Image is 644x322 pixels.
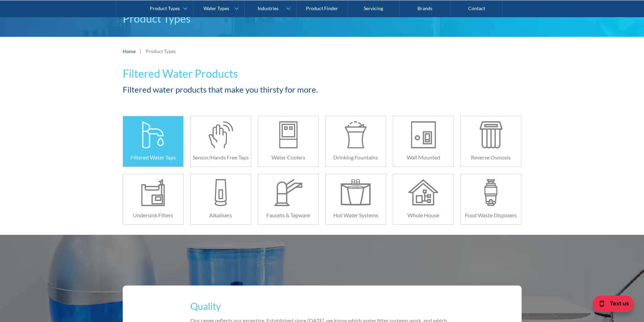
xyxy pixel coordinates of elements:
[191,211,251,219] h6: Alkalisers
[258,153,318,162] h6: Water Coolers
[123,48,136,55] a: Home
[190,299,454,313] h3: Quality
[461,211,521,219] h6: Food Waste Disposers
[139,47,142,55] div: |
[258,174,319,225] a: Faucets & Tapware
[123,10,522,27] p: Product Types
[326,153,386,162] h6: Drinking Fountains
[258,211,318,219] h6: Faucets & Tapware
[191,153,251,162] h6: Sensor/Hands Free Taps
[123,174,184,225] a: Undersink Filters
[590,288,644,322] iframe: podium webchat widget bubble
[123,211,183,219] h6: Undersink Filters
[460,116,521,167] a: Reverse Osmosis
[190,174,251,225] a: Alkalisers
[190,116,251,167] a: Sensor/Hands Free Taps
[326,174,386,225] a: Hot Water Systems
[123,66,386,82] h1: Filtered Water Products
[393,211,453,219] h6: Whole House
[258,5,279,11] div: Industries
[204,5,229,11] div: Water Types
[150,5,180,11] div: Product Types
[393,174,454,225] a: Whole House
[393,116,454,167] a: Wall Mounted
[123,83,386,96] h2: Filtered water products that make you thirsty for more.
[258,116,319,167] a: Water Coolers
[123,116,184,167] a: Filtered Water Taps
[123,153,183,162] h6: Filtered Water Taps
[326,116,386,167] a: Drinking Fountains
[146,48,176,55] div: Product Types
[461,153,521,162] h6: Reverse Osmosis
[326,211,386,219] h6: Hot Water Systems
[460,174,521,225] a: Food Waste Disposers
[393,153,453,162] h6: Wall Mounted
